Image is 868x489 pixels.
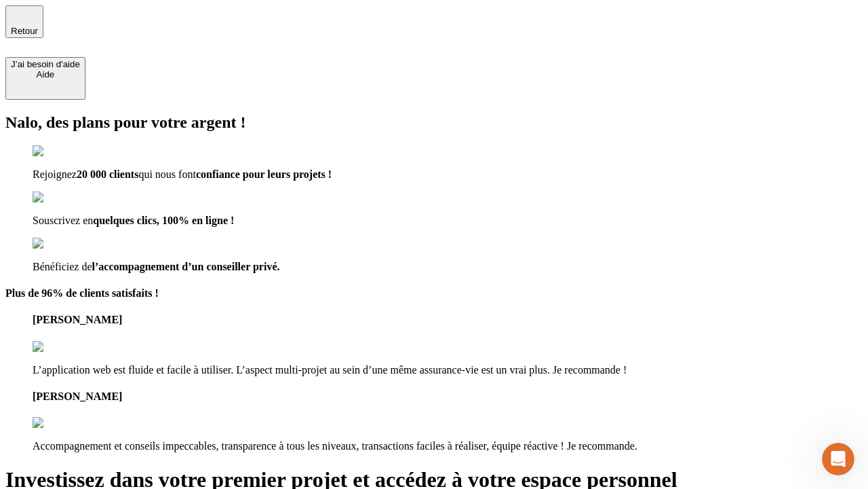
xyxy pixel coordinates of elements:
span: 20 000 clients [77,168,139,180]
h2: Nalo, des plans pour votre argent ! [5,113,863,132]
button: Retour [5,5,43,38]
span: Rejoignez [33,168,77,180]
h4: [PERSON_NAME] [33,391,863,403]
span: confiance pour leurs projets ! [196,168,332,180]
button: J’ai besoin d'aideAide [5,57,85,100]
span: Retour [11,26,38,36]
h4: [PERSON_NAME] [33,314,863,326]
span: quelques clics, 100% en ligne ! [93,215,234,226]
img: checkmark [33,192,91,204]
p: Accompagnement et conseils impeccables, transparence à tous les niveaux, transactions faciles à r... [33,440,863,452]
img: reviews stars [33,417,100,429]
div: J’ai besoin d'aide [11,59,80,69]
h4: Plus de 96% de clients satisfaits ! [5,287,863,300]
span: l’accompagnement d’un conseiller privé. [92,261,280,272]
img: checkmark [33,238,91,250]
iframe: Intercom live chat [822,443,854,475]
span: Souscrivez en [33,215,93,226]
p: L’application web est fluide et facile à utiliser. L’aspect multi-projet au sein d’une même assur... [33,364,863,376]
img: checkmark [33,145,91,158]
span: qui nous font [138,168,195,180]
span: Bénéficiez de [33,261,92,272]
img: reviews stars [33,341,100,353]
div: Aide [11,69,80,79]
